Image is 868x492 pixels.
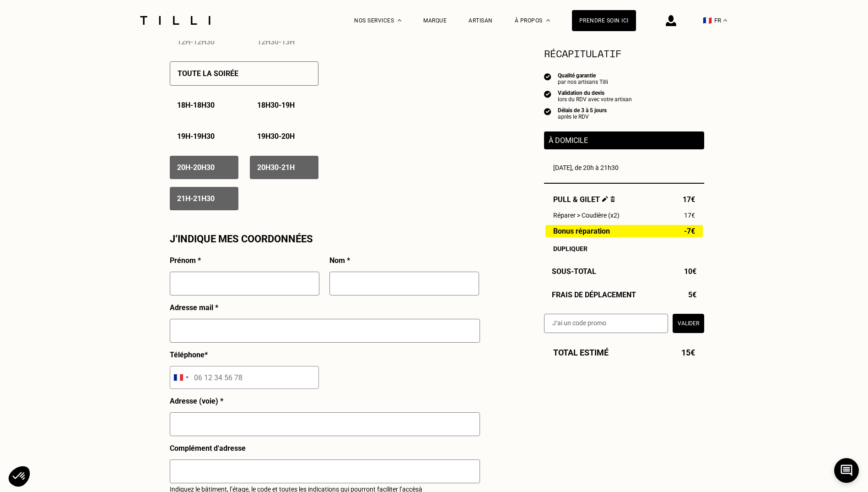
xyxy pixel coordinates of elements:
[558,96,632,103] div: lors du RDV avec votre artisan
[553,195,615,204] span: Pull & gilet
[423,17,447,24] a: Marque
[723,19,727,22] img: menu déroulant
[558,90,632,96] div: Validation du devis
[602,196,608,202] img: Éditer
[177,163,215,172] p: 20h - 20h30
[553,245,695,252] div: Dupliquer
[170,444,246,453] p: Complément d'adresse
[681,348,695,357] span: 15€
[170,366,319,389] input: 06 12 34 56 78
[170,233,313,245] p: J‘indique mes coordonnées
[546,19,550,22] img: Menu déroulant à propos
[610,196,615,202] img: Supprimer
[558,72,608,79] div: Qualité garantie
[177,132,215,141] p: 19h - 19h30
[558,107,607,114] div: Délais de 3 à 5 jours
[544,46,704,61] section: Récapitulatif
[683,195,695,204] span: 17€
[673,314,704,333] button: Valider
[544,90,551,98] img: icon list info
[684,212,695,219] span: 17€
[329,256,350,265] p: Nom *
[572,10,636,31] a: Prendre soin ici
[170,366,191,388] div: Selected country
[170,256,201,265] p: Prénom *
[544,107,551,115] img: icon list info
[178,69,238,78] p: Toute la soirée
[684,267,696,276] span: 10€
[170,397,223,405] p: Adresse (voie) *
[549,136,700,145] p: À domicile
[544,314,668,333] input: J‘ai un code promo
[666,15,676,26] img: icône connexion
[137,16,214,25] img: Logo du service de couturière Tilli
[170,350,208,359] p: Téléphone *
[170,303,218,312] p: Adresse mail *
[688,290,696,299] span: 5€
[257,163,295,172] p: 20h30 - 21h
[684,227,695,235] span: -7€
[177,101,215,109] p: 18h - 18h30
[469,17,493,24] a: Artisan
[553,164,695,171] div: [DATE], de 20h à 21h30
[544,267,704,276] div: Sous-Total
[257,132,295,141] p: 19h30 - 20h
[398,19,401,22] img: Menu déroulant
[558,79,608,85] div: par nos artisans Tilli
[553,227,610,235] span: Bonus réparation
[544,290,704,299] div: Frais de déplacement
[544,348,704,357] div: Total estimé
[257,101,295,109] p: 18h30 - 19h
[553,212,620,219] span: Réparer > Coudière (x2)
[703,16,712,25] span: 🇫🇷
[177,194,215,203] p: 21h - 21h30
[544,72,551,81] img: icon list info
[558,114,607,120] div: après le RDV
